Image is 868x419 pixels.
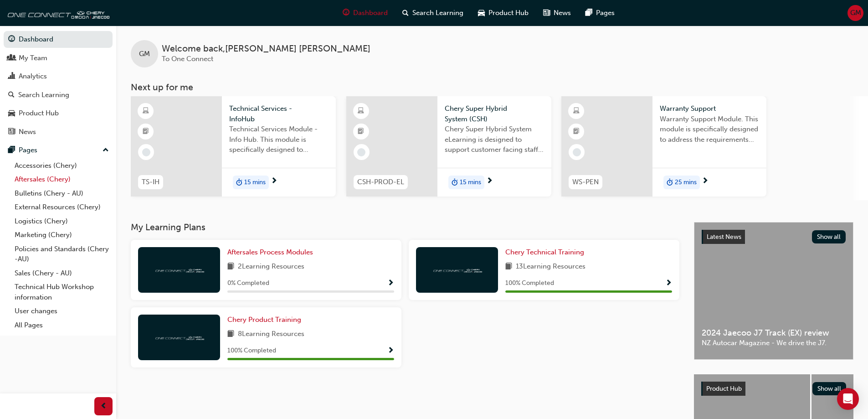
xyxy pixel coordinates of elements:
span: Product Hub [706,385,742,393]
span: news-icon [8,128,15,136]
a: Bulletins (Chery - AU) [11,186,113,201]
span: Technical Services Module - Info Hub. This module is specifically designed to address the require... [229,124,329,155]
span: booktick-icon [143,126,149,138]
img: oneconnect [432,265,482,274]
span: guage-icon [343,7,349,19]
button: Pages [4,142,113,159]
a: Latest NewsShow all [702,230,846,244]
span: 2024 Jaecoo J7 Track (EX) review [702,328,846,338]
span: Show Progress [665,279,672,288]
span: 25 mins [675,177,697,188]
span: NZ Autocar Magazine - We drive the J7. [702,338,846,348]
a: Dashboard [4,31,113,48]
img: oneconnect [154,333,204,341]
span: learningRecordVerb_NONE-icon [357,148,365,156]
span: 13 Learning Resources [516,261,586,273]
h3: Next up for me [116,82,868,93]
a: All Pages [11,318,113,332]
a: News [4,124,113,140]
span: learningResourceType_ELEARNING-icon [573,105,580,117]
span: TS-IH [142,177,159,187]
span: learningRecordVerb_NONE-icon [573,148,581,156]
a: search-iconSearch Learning [395,4,471,22]
a: Sales (Chery - AU) [11,266,113,280]
a: Analytics [4,68,113,85]
a: pages-iconPages [578,4,622,22]
span: booktick-icon [573,126,580,138]
a: Policies and Standards (Chery -AU) [11,242,113,266]
img: oneconnect [5,4,109,22]
a: Technical Hub Workshop information [11,280,113,304]
a: guage-iconDashboard [335,4,395,22]
a: TS-IHTechnical Services - InfoHubTechnical Services Module - Info Hub. This module is specificall... [131,96,336,197]
span: Show Progress [387,347,394,355]
div: Open Intercom Messenger [837,388,859,410]
span: guage-icon [8,36,15,44]
a: Chery Technical Training [505,247,588,258]
span: 100 % Completed [505,278,554,289]
span: book-icon [227,261,234,273]
img: oneconnect [154,265,204,274]
span: 15 mins [244,177,266,188]
span: GM [850,8,861,18]
a: Aftersales Process Modules [227,247,317,258]
div: News [19,127,36,137]
span: GM [139,49,150,59]
span: learningRecordVerb_NONE-icon [142,148,150,156]
span: Latest News [707,233,741,241]
span: chart-icon [8,72,15,81]
div: Product Hub [19,108,59,119]
button: Show Progress [387,278,394,289]
span: pages-icon [586,7,592,19]
span: book-icon [505,261,512,273]
div: My Team [19,53,47,63]
span: prev-icon [100,401,107,412]
a: Chery Product Training [227,315,305,325]
span: search-icon [8,91,15,99]
span: next-icon [271,177,277,186]
div: Pages [19,145,37,155]
span: Chery Super Hybrid System eLearning is designed to support customer facing staff with the underst... [445,124,544,155]
span: 0 % Completed [227,278,269,289]
span: 100 % Completed [227,346,276,356]
span: news-icon [543,7,550,19]
span: booktick-icon [358,126,364,138]
span: book-icon [227,329,234,340]
div: Search Learning [18,90,69,100]
a: User changes [11,304,113,318]
a: Aftersales (Chery) [11,172,113,186]
span: Technical Services - InfoHub [229,103,329,124]
span: search-icon [402,7,409,19]
span: learningResourceType_ELEARNING-icon [143,105,149,117]
span: Chery Technical Training [505,248,584,256]
span: next-icon [486,177,493,186]
a: Product Hub [4,105,113,122]
div: Analytics [19,71,47,82]
span: duration-icon [236,176,242,188]
button: Show Progress [665,278,672,289]
span: Warranty Support Module. This module is specifically designed to address the requirements and pro... [660,114,759,145]
span: CSH-PROD-EL [357,177,404,187]
span: Warranty Support [660,103,759,114]
a: Search Learning [4,87,113,103]
span: 8 Learning Resources [238,329,304,340]
span: Chery Product Training [227,316,301,324]
span: next-icon [702,177,709,186]
span: 15 mins [460,177,481,188]
span: learningResourceType_ELEARNING-icon [358,105,364,117]
span: car-icon [8,109,15,118]
span: Product Hub [488,8,529,18]
span: Dashboard [353,8,388,18]
span: people-icon [8,54,15,62]
span: Show Progress [387,279,394,288]
span: pages-icon [8,146,15,155]
span: up-icon [103,145,109,156]
a: WS-PENWarranty SupportWarranty Support Module. This module is specifically designed to address th... [561,96,766,197]
span: To One Connect [162,55,213,63]
span: duration-icon [667,176,673,188]
a: news-iconNews [536,4,578,22]
span: News [554,8,571,18]
a: My Team [4,50,113,67]
span: Chery Super Hybrid System (CSH) [445,103,544,124]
